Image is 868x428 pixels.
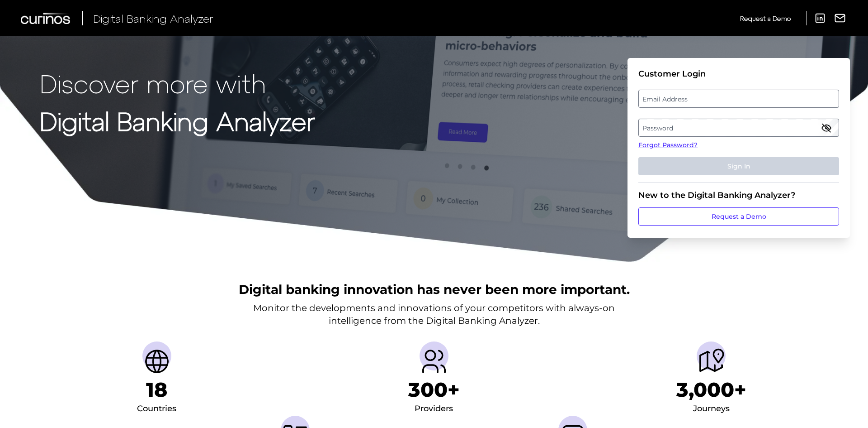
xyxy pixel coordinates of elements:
[40,69,315,97] p: Discover more with
[638,157,839,175] button: Sign In
[639,91,838,107] label: Email Address
[638,140,839,150] a: Forgot Password?
[740,11,791,26] a: Request a Demo
[697,347,726,376] img: Journeys
[408,378,460,402] h1: 300+
[93,12,213,25] span: Digital Banking Analyzer
[146,378,167,402] h1: 18
[137,402,176,416] div: Countries
[693,402,730,416] div: Journeys
[740,14,791,22] span: Request a Demo
[40,106,315,136] strong: Digital Banking Analyzer
[415,402,453,416] div: Providers
[639,120,838,136] label: Password
[638,69,839,79] div: Customer Login
[239,281,630,298] h2: Digital banking innovation has never been more important.
[638,190,839,200] div: New to the Digital Banking Analyzer?
[142,347,171,376] img: Countries
[676,378,746,402] h1: 3,000+
[638,207,839,226] a: Request a Demo
[253,302,615,327] p: Monitor the developments and innovations of your competitors with always-on intelligence from the...
[420,347,448,376] img: Providers
[21,13,71,24] img: Curinos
